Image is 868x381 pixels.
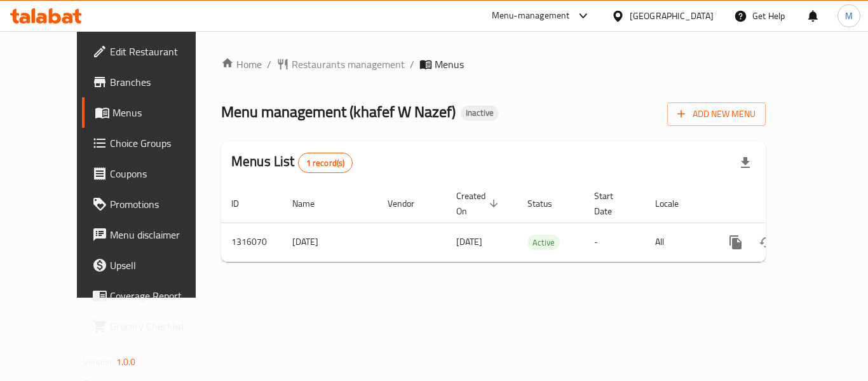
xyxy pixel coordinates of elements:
[110,166,212,181] span: Coupons
[461,107,499,118] span: Inactive
[730,148,761,178] div: Export file
[584,223,645,261] td: -
[667,102,766,126] button: Add New Menu
[292,57,405,72] span: Restaurants management
[410,57,414,72] li: /
[82,311,222,342] a: Grocery Checklist
[110,197,212,212] span: Promotions
[492,8,570,24] div: Menu-management
[221,184,853,262] table: enhanced table
[282,223,377,261] td: [DATE]
[82,219,222,250] a: Menu disclaimer
[630,9,714,23] div: [GEOGRAPHIC_DATA]
[82,189,222,219] a: Promotions
[527,196,569,211] span: Status
[110,135,212,151] span: Choice Groups
[110,288,212,303] span: Coverage Report
[221,57,766,72] nav: breadcrumb
[677,106,756,122] span: Add New Menu
[221,57,262,72] a: Home
[527,235,560,250] span: Active
[110,74,212,90] span: Branches
[594,188,630,219] span: Start Date
[112,105,212,120] span: Menus
[527,235,560,250] div: Active
[456,188,502,219] span: Created On
[110,319,212,334] span: Grocery Checklist
[116,354,136,370] span: 1.0.0
[299,157,353,169] span: 1 record(s)
[221,97,456,126] span: Menu management ( khafef W Nazef )
[845,9,853,23] span: M
[83,354,114,370] span: Version:
[645,223,710,261] td: All
[456,233,482,250] span: [DATE]
[221,223,282,261] td: 1316070
[751,227,782,258] button: Change Status
[292,196,331,211] span: Name
[461,106,499,121] div: Inactive
[82,158,222,189] a: Coupons
[710,184,853,223] th: Actions
[82,281,222,311] a: Coverage Report
[110,44,212,59] span: Edit Restaurant
[298,153,353,173] div: Total records count
[721,227,751,258] button: more
[655,196,695,211] span: Locale
[82,67,222,97] a: Branches
[110,258,212,273] span: Upsell
[388,196,431,211] span: Vendor
[82,128,222,158] a: Choice Groups
[231,196,255,211] span: ID
[110,227,212,242] span: Menu disclaimer
[82,250,222,281] a: Upsell
[276,57,405,72] a: Restaurants management
[231,152,353,173] h2: Menus List
[435,57,464,72] span: Menus
[82,97,222,128] a: Menus
[267,57,271,72] li: /
[82,36,222,67] a: Edit Restaurant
